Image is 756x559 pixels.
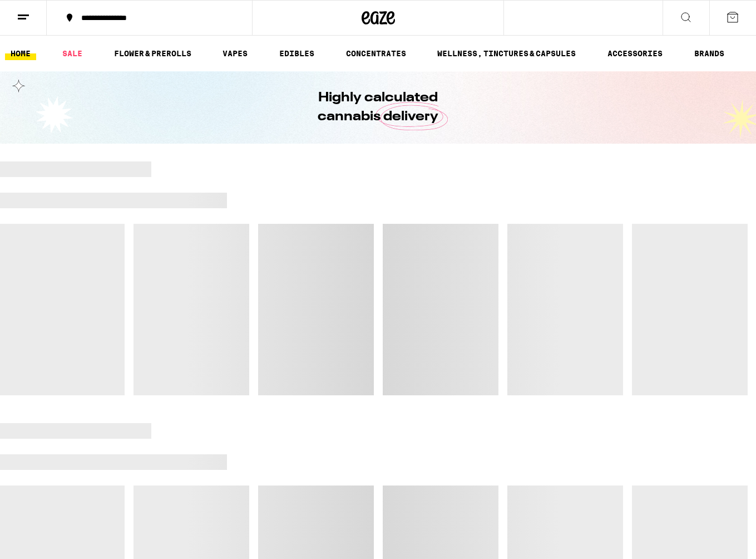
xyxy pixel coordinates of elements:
[57,47,88,60] a: SALE
[5,47,36,60] a: HOME
[340,47,412,60] a: CONCENTRATES
[602,47,668,60] a: ACCESSORIES
[108,47,197,60] a: FLOWER & PREROLLS
[217,47,253,60] a: VAPES
[274,47,320,60] a: EDIBLES
[286,89,470,126] h1: Highly calculated cannabis delivery
[689,47,730,60] a: BRANDS
[432,47,581,60] a: WELLNESS, TINCTURES & CAPSULES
